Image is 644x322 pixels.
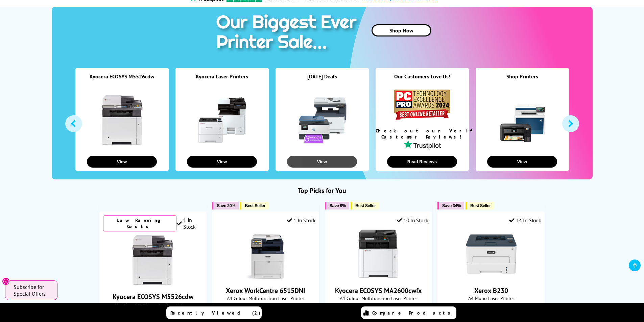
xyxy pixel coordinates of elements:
button: Save 34% [437,202,464,209]
button: Best Seller [466,202,494,209]
img: Kyocera ECOSYS MA2600cwfx [353,229,404,279]
span: Save 9% [330,203,346,208]
span: Recently Viewed (2) [170,310,261,316]
img: Kyocera ECOSYS M5526cdw [127,235,178,286]
span: A4 Mono Laser Printer [441,295,541,301]
a: Compare Products [361,306,456,319]
button: Save 9% [325,202,349,209]
span: Save 34% [442,203,461,208]
div: 10 In Stock [397,217,428,224]
a: Xerox WorkCentre 6515DNI [226,286,305,295]
a: Kyocera ECOSYS MA2600cwfx [335,286,422,295]
button: View [287,156,357,168]
span: Best Seller [470,203,491,208]
a: Kyocera Laser Printers [196,73,248,80]
img: printer sale [213,7,363,60]
button: Best Seller [351,202,379,209]
button: Close [2,277,10,285]
div: Low Running Costs [103,215,176,231]
a: Kyocera ECOSYS M5526cdw [113,292,193,301]
a: Kyocera ECOSYS M5526cdw [127,280,178,287]
div: [DATE] Deals [276,73,369,88]
button: Best Seller [240,202,269,209]
button: View [87,156,157,168]
span: A4 Colour Multifunction Laser Printer [329,295,428,301]
button: Save 20% [212,202,239,209]
a: Xerox B230 [466,274,517,281]
a: Xerox B230 [474,286,508,295]
a: Shop Now [372,24,431,36]
button: Read Reviews [387,156,457,168]
button: View [487,156,557,168]
a: Recently Viewed (2) [166,306,262,319]
div: Shop Printers [476,73,569,88]
div: Check out our Verified Customer Reviews! [376,128,469,140]
div: 1 In Stock [287,217,316,224]
a: Xerox WorkCentre 6515DNI [240,274,291,281]
div: 1 In Stock [176,217,203,230]
a: Kyocera ECOSYS M5526cdw [90,73,154,80]
span: A4 Colour Multifunction Laser Printer [216,295,315,301]
span: Subscribe for Special Offers [14,283,51,297]
span: Best Seller [355,203,376,208]
img: Xerox WorkCentre 6515DNI [240,229,291,279]
div: Our Customers Love Us! [376,73,469,88]
span: Best Seller [245,203,265,208]
div: 14 In Stock [509,217,541,224]
span: Compare Products [372,310,454,316]
a: Kyocera ECOSYS MA2600cwfx [353,274,404,281]
img: Xerox B230 [466,229,517,279]
span: Save 20% [217,203,235,208]
span: A4 Colour Multifunction Laser Printer [103,301,203,307]
button: View [187,156,257,168]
